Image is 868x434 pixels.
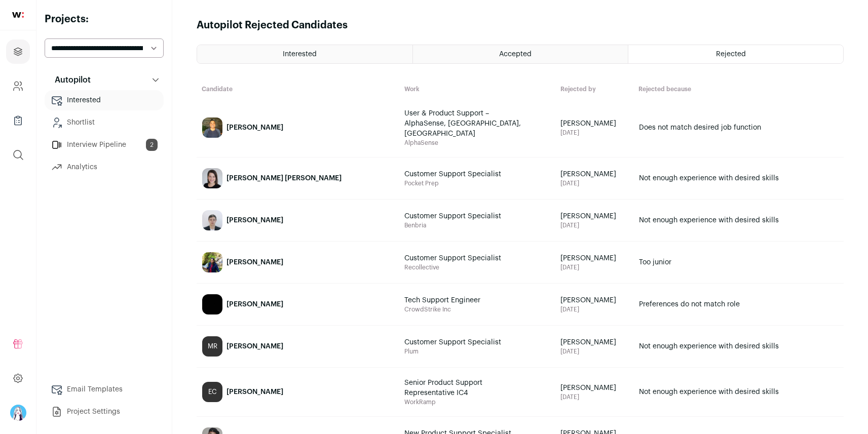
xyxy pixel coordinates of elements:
[45,12,164,26] h2: Projects:
[45,402,164,422] a: Project Settings
[633,80,844,98] th: Rejected because
[499,51,532,58] span: Accepted
[283,51,317,58] span: Interested
[560,253,628,263] span: [PERSON_NAME]
[404,179,550,187] span: Pocket Prep
[560,383,628,393] span: [PERSON_NAME]
[404,169,526,179] span: Customer Support Specialist
[227,173,342,183] div: [PERSON_NAME] [PERSON_NAME]
[10,405,26,421] button: Open dropdown
[45,135,164,155] a: Interview Pipeline2
[197,45,412,63] a: Interested
[404,263,550,271] span: Recollective
[413,45,628,63] a: Accepted
[197,368,399,416] a: EC [PERSON_NAME]
[716,51,746,58] span: Rejected
[197,242,399,283] a: [PERSON_NAME]
[197,326,399,367] a: MR [PERSON_NAME]
[404,253,526,263] span: Customer Support Specialist
[560,129,628,137] span: [DATE]
[227,215,283,225] div: [PERSON_NAME]
[404,211,526,221] span: Customer Support Specialist
[404,108,526,139] span: User & Product Support – AlphaSense, [GEOGRAPHIC_DATA], [GEOGRAPHIC_DATA]
[227,387,283,397] div: [PERSON_NAME]
[634,242,843,283] a: Too junior
[634,99,843,156] a: Does not match desired job function
[560,263,628,271] span: [DATE]
[227,257,283,267] div: [PERSON_NAME]
[6,74,30,98] a: Company and ATS Settings
[202,336,222,357] div: MR
[202,117,222,138] img: 53d7c4dbf021ed81f645ce0cc6905393ecb075aa550505fd3233d12716389edf
[560,221,628,229] span: [DATE]
[197,80,399,98] th: Candidate
[560,295,628,305] span: [PERSON_NAME]
[404,295,526,305] span: Tech Support Engineer
[146,139,158,151] span: 2
[202,168,222,188] img: a75416923141c92cd9f08a6bc013276344f823a75f44932e2fbc621a0fbcfa65
[227,299,283,309] div: [PERSON_NAME]
[45,379,164,400] a: Email Templates
[404,337,526,347] span: Customer Support Specialist
[202,252,222,272] img: 67937fbd010e272be0ddf94a6eea364aaf4733988585d20f26f2855ba41b6556.jpg
[404,221,550,229] span: Benbria
[399,80,555,98] th: Work
[197,200,399,241] a: [PERSON_NAME]
[404,305,550,313] span: CrowdStrike Inc
[197,99,399,156] a: [PERSON_NAME]
[634,158,843,199] a: Not enough experience with desired skills
[404,378,526,398] span: Senior Product Support Representative IC4
[6,40,30,64] a: Projects
[560,119,628,129] span: [PERSON_NAME]
[12,12,24,18] img: wellfound-shorthand-0d5821cbd27db2630d0214b213865d53afaa358527fdda9d0ea32b1df1b89c2c.svg
[560,393,628,401] span: [DATE]
[634,368,843,416] a: Not enough experience with desired skills
[634,326,843,367] a: Not enough experience with desired skills
[45,112,164,133] a: Shortlist
[560,211,628,221] span: [PERSON_NAME]
[560,347,628,356] span: [DATE]
[202,294,222,314] img: 2352e78e2ce5ebbd7b9d8776735e97af418bff25e5e9b001e9f7a5723ce1728b
[45,157,164,177] a: Analytics
[6,108,30,133] a: Company Lists
[404,347,550,356] span: Plum
[560,179,628,187] span: [DATE]
[560,169,628,179] span: [PERSON_NAME]
[404,398,550,406] span: WorkRamp
[202,382,222,402] div: EC
[227,123,283,133] div: [PERSON_NAME]
[197,158,399,199] a: [PERSON_NAME] [PERSON_NAME]
[49,74,91,86] p: Autopilot
[404,139,550,147] span: AlphaSense
[45,90,164,110] a: Interested
[202,210,222,230] img: c04079d73974e5f0b1dd45103f47b88f3bbd83a0aaac801a9d7fa2cb6c6569ce.jpg
[634,284,843,325] a: Preferences do not match role
[634,200,843,241] a: Not enough experience with desired skills
[555,80,633,98] th: Rejected by
[560,337,628,347] span: [PERSON_NAME]
[197,18,348,32] h1: Autopilot Rejected Candidates
[45,70,164,90] button: Autopilot
[197,284,399,325] a: [PERSON_NAME]
[227,341,283,351] div: [PERSON_NAME]
[10,405,26,421] img: 17519023-medium_jpg
[560,305,628,313] span: [DATE]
